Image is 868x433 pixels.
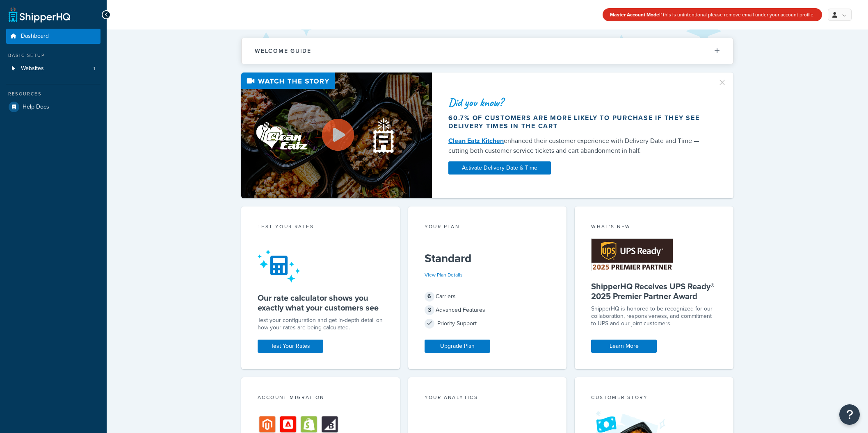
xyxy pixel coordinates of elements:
[425,271,463,279] a: View Plan Details
[448,114,708,130] div: 60.7% of customers are more likely to purchase if they see delivery times in the cart
[839,404,860,425] button: Open Resource Center
[21,65,44,72] span: Websites
[603,8,822,21] div: If this is unintentional please remove email under your account profile.
[448,161,551,175] a: Activate Delivery Date & Time
[242,38,733,64] button: Welcome Guide
[425,292,434,302] span: 6
[591,281,717,301] h5: ShipperHQ Receives UPS Ready® 2025 Premier Partner Award
[425,304,550,316] div: Advanced Features
[591,223,717,232] div: What's New
[6,61,101,76] li: Websites
[610,11,659,18] strong: Master Account Mode
[425,291,550,302] div: Carriers
[255,48,311,54] h2: Welcome Guide
[425,223,550,232] div: Your Plan
[6,91,101,97] div: Resources
[425,394,550,403] div: Your Analytics
[591,394,717,403] div: Customer Story
[6,52,101,59] div: Basic Setup
[425,305,434,315] span: 3
[6,61,101,76] a: Websites1
[258,317,384,331] div: Test your configuration and get in-depth detail on how your rates are being calculated.
[591,305,717,327] p: ShipperHQ is honored to be recognized for our collaboration, responsiveness, and commitment to UP...
[258,340,323,353] a: Test Your Rates
[448,97,708,108] div: Did you know?
[6,100,101,114] a: Help Docs
[448,136,708,156] div: enhanced their customer experience with Delivery Date and Time — cutting both customer service ti...
[425,340,490,353] a: Upgrade Plan
[241,73,432,198] img: Video thumbnail
[6,29,101,44] a: Dashboard
[258,223,384,232] div: Test your rates
[425,318,550,329] div: Priority Support
[21,33,49,40] span: Dashboard
[258,394,384,403] div: Account Migration
[94,65,95,72] span: 1
[23,104,49,111] span: Help Docs
[425,252,550,265] h5: Standard
[591,340,657,353] a: Learn More
[258,293,384,313] h5: Our rate calculator shows you exactly what your customers see
[448,136,504,145] a: Clean Eatz Kitchen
